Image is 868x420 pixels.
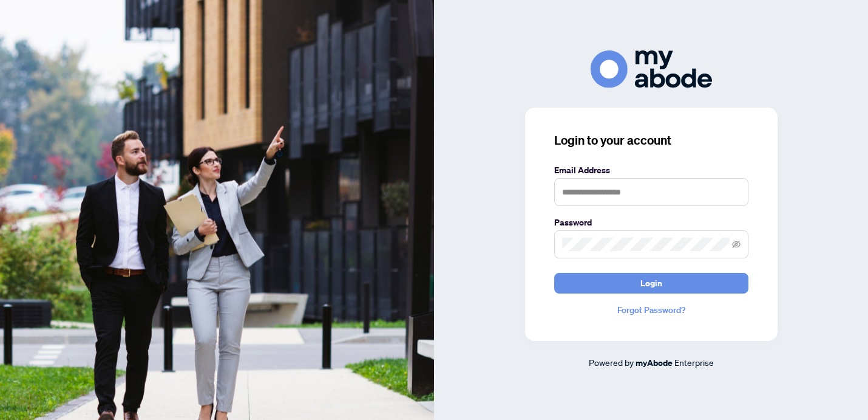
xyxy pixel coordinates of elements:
span: Enterprise [674,357,714,368]
button: Login [554,273,748,294]
label: Email Address [554,164,748,177]
a: Forgot Password? [554,303,748,317]
h3: Login to your account [554,132,748,149]
span: eye-invisible [732,240,741,249]
img: ma-logo [591,50,712,88]
span: Powered by [589,357,634,368]
span: Login [640,274,662,293]
label: Password [554,216,748,229]
a: myAbode [636,356,673,370]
